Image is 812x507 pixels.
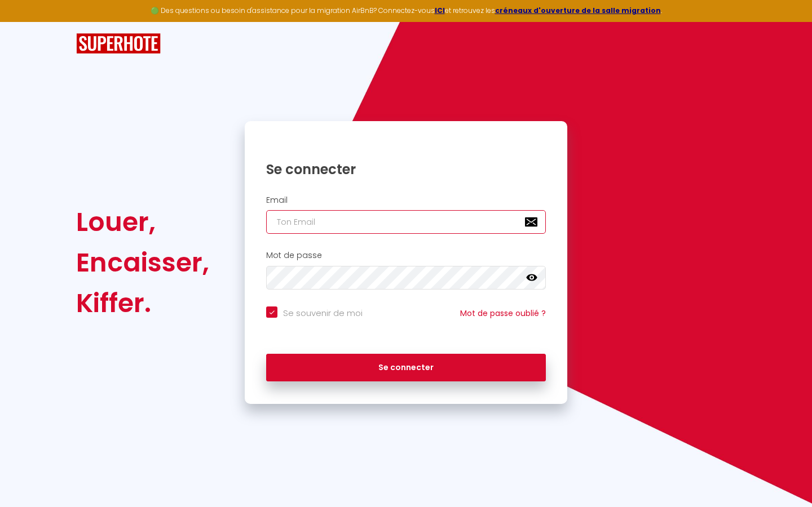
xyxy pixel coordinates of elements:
[266,354,546,382] button: Se connecter
[76,242,209,283] div: Encaisser,
[460,308,546,319] a: Mot de passe oublié ?
[76,33,161,54] img: SuperHote logo
[266,251,546,260] h2: Mot de passe
[435,6,445,15] a: ICI
[266,210,546,234] input: Ton Email
[266,195,546,205] h2: Email
[76,283,209,323] div: Kiffer.
[266,161,546,178] h1: Se connecter
[9,5,43,38] button: Ouvrir le widget de chat LiveChat
[76,202,209,242] div: Louer,
[495,6,661,15] a: créneaux d'ouverture de la salle migration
